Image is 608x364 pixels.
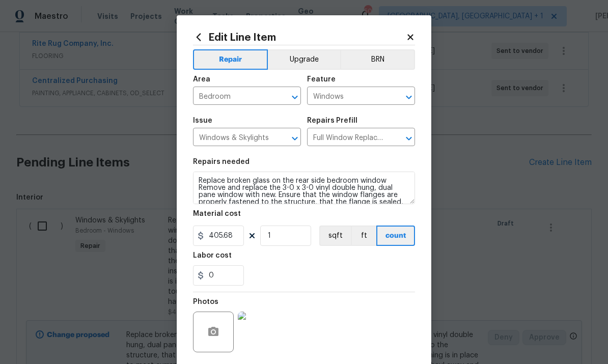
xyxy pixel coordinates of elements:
button: BRN [340,49,415,70]
button: ft [351,226,376,246]
button: Open [402,131,416,146]
h5: Labor cost [193,252,232,259]
button: Open [288,90,302,104]
button: count [376,226,415,246]
button: Open [402,90,416,104]
button: Open [288,131,302,146]
h5: Area [193,76,210,83]
button: Upgrade [268,49,341,70]
h5: Photos [193,298,218,305]
button: Repair [193,49,268,70]
textarea: Replace broken glass on the rear side bedroom window Remove and replace the 3-0 x 3-0 vinyl doubl... [193,172,415,204]
h5: Material cost [193,210,241,217]
button: sqft [319,226,351,246]
h5: Repairs Prefill [307,117,357,124]
h5: Repairs needed [193,158,250,165]
h5: Issue [193,117,212,124]
h2: Edit Line Item [193,32,406,43]
h5: Feature [307,76,336,83]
